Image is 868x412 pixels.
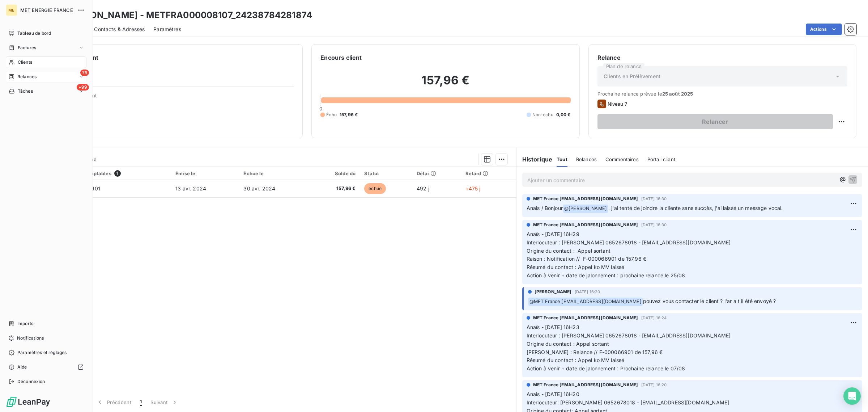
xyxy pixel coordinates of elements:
span: Notifications [17,335,44,341]
span: MET France [EMAIL_ADDRESS][DOMAIN_NAME] [533,315,638,321]
a: +99Tâches [6,85,86,97]
span: Tâches [18,88,33,94]
h6: Relance [597,53,847,62]
span: 157,96 € [314,185,356,192]
span: Paramètres et réglages [17,349,67,356]
span: Anaïs - [DATE] 16H29 [527,231,579,237]
span: Anais / Bonjour [527,205,563,211]
span: @ MET France [EMAIL_ADDRESS][DOMAIN_NAME] [528,298,643,306]
span: Commentaires [605,156,639,162]
span: Tout [557,156,567,162]
div: Open Intercom Messenger [843,387,861,405]
span: Raison : Notification // F-000066901 de 157,96 € [527,256,646,262]
span: 157,96 € [340,112,358,118]
span: Paramètres [153,26,181,33]
span: Origine du contact : Appel sortant [527,248,610,254]
span: , j'ai tenté de joindre la cliente sans succès, j'ai laissé un message vocal. [608,205,783,211]
span: Clients en Prélèvement [604,73,660,80]
div: Émise le [175,171,235,176]
span: 13 avr. 2024 [175,185,206,192]
span: Imports [17,320,33,327]
span: Factures [18,45,36,51]
span: Aide [17,364,27,370]
div: Délai [417,171,456,176]
span: @ [PERSON_NAME] [563,205,608,213]
span: Contacts & Adresses [94,26,145,33]
span: Propriétés Client [58,93,294,103]
span: Résumé du contact : Appel ko MV laissé [527,264,625,270]
span: 25 août 2025 [662,91,693,97]
span: MET France [EMAIL_ADDRESS][DOMAIN_NAME] [533,382,638,388]
a: Factures [6,42,86,54]
span: 30 avr. 2024 [243,185,275,192]
h2: 157,96 € [320,73,570,95]
span: pouvez vous contacter le client ? l'ar a t il été envoyé ? [643,298,776,304]
a: Tableau de bord [6,28,86,39]
button: 1 [136,395,146,410]
span: +475 j [465,185,481,192]
span: Prochaine relance prévue le [597,91,847,97]
span: [DATE] 16:24 [641,316,667,320]
span: 1 [114,170,121,177]
span: 75 [80,70,89,76]
span: [DATE] 16:20 [641,383,667,387]
span: Interlocuteur : [PERSON_NAME] 0652678018 - [EMAIL_ADDRESS][DOMAIN_NAME] [527,239,731,245]
span: échue [364,183,386,194]
span: Niveau 7 [608,101,627,107]
span: Tableau de bord [17,30,51,37]
button: Actions [806,24,842,35]
button: Relancer [597,114,833,129]
a: 75Relances [6,71,86,83]
span: Relances [576,156,597,162]
a: Imports [6,318,86,329]
a: Paramètres et réglages [6,347,86,358]
a: Aide [6,361,86,373]
span: Clients [18,59,32,66]
span: MET France [EMAIL_ADDRESS][DOMAIN_NAME] [533,196,638,202]
span: +99 [77,84,89,91]
span: MET ENERGIE FRANCE [20,7,73,13]
span: Non-échu [532,112,553,118]
div: ME [6,4,17,16]
a: Clients [6,56,86,68]
img: Logo LeanPay [6,396,51,408]
span: Déconnexion [17,378,45,385]
span: Anaïs - [DATE] 16H23 Interlocuteur : [PERSON_NAME] 0652678018 - [EMAIL_ADDRESS][DOMAIN_NAME] Orig... [527,324,731,371]
h3: [PERSON_NAME] - METFRA000008107_24238784281874 [64,9,312,22]
span: Anais - [DATE] 16H20 [527,391,579,397]
span: 0 [319,106,322,112]
span: [PERSON_NAME] [535,289,572,295]
div: Solde dû [314,171,356,176]
button: Suivant [146,395,183,410]
div: Pièces comptables [66,170,167,177]
span: MET France [EMAIL_ADDRESS][DOMAIN_NAME] [533,222,638,228]
span: 1 [140,399,142,406]
span: Interlocuteur: [PERSON_NAME] 0652678018 - [EMAIL_ADDRESS][DOMAIN_NAME] [527,399,729,405]
span: Relances [17,73,37,80]
span: 0,00 € [556,112,571,118]
span: [DATE] 16:30 [641,197,667,201]
span: Action à venir + date de jalonnement : prochaine relance le 25/08 [527,272,685,278]
span: [DATE] 16:30 [641,223,667,227]
span: Échu [326,112,337,118]
div: Échue le [243,171,305,176]
h6: Informations client [44,53,294,62]
span: 492 j [417,185,429,192]
h6: Encours client [320,53,362,62]
div: Statut [364,171,408,176]
div: Retard [465,171,512,176]
h6: Historique [516,155,553,164]
span: Portail client [647,156,675,162]
button: Précédent [92,395,136,410]
span: [DATE] 16:20 [575,290,600,294]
